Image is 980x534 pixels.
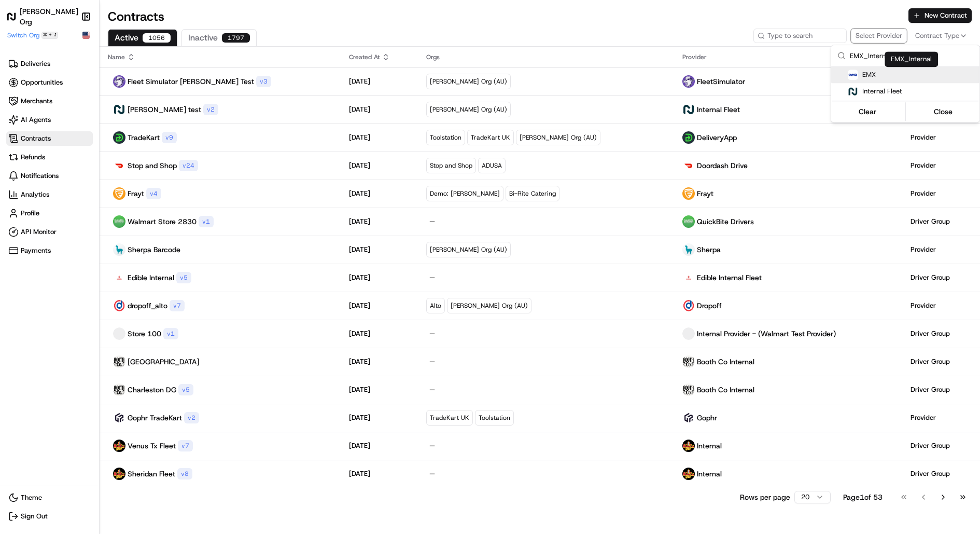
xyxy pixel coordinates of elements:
[848,86,858,97] img: nash.png
[862,87,902,95] p: Internal Fleet
[885,51,938,67] div: EMX_Internal
[848,70,975,80] button: EMX
[850,45,973,66] input: Search...
[848,86,975,97] button: Internal Fleet
[832,104,903,119] button: Clear
[831,66,979,122] div: Suggestions
[907,104,978,119] button: Close
[848,70,858,80] img: profile_EMX_Internal.png
[862,71,876,79] p: EMX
